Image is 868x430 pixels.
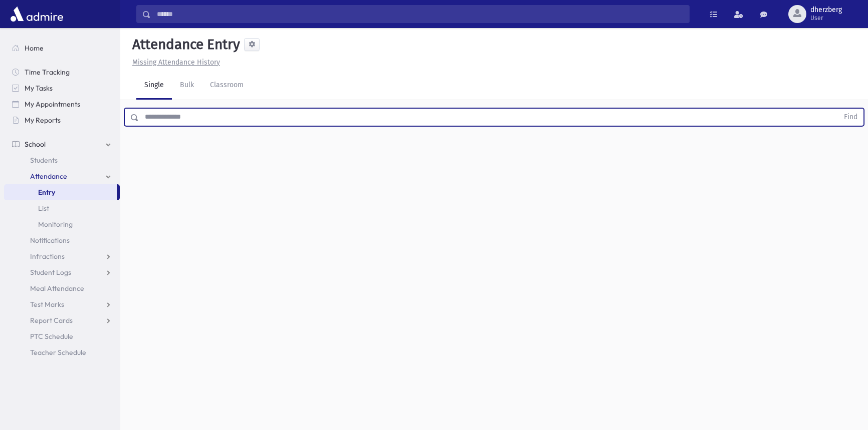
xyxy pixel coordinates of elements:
span: Test Marks [30,300,64,309]
a: Students [4,152,120,168]
button: Find [838,109,863,126]
a: My Appointments [4,96,120,112]
a: Report Cards [4,312,120,328]
a: Monitoring [4,216,120,232]
span: List [38,204,49,213]
input: Search [151,5,689,23]
a: Teacher Schedule [4,344,120,360]
span: My Appointments [25,100,80,109]
span: Monitoring [38,220,73,229]
a: Notifications [4,232,120,248]
a: Home [4,40,120,56]
a: Classroom [202,72,252,100]
span: My Reports [25,116,61,125]
span: Infractions [30,252,65,261]
span: Time Tracking [25,68,70,77]
a: Missing Attendance History [128,58,220,67]
span: Meal Attendance [30,284,84,293]
span: Notifications [30,236,70,245]
a: Meal Attendance [4,280,120,296]
span: dherzberg [810,6,842,14]
a: My Reports [4,112,120,128]
span: Attendance [30,172,67,181]
a: Attendance [4,168,120,184]
a: Entry [4,184,117,200]
img: AdmirePro [8,4,66,24]
span: Home [25,44,44,53]
a: School [4,136,120,152]
span: Student Logs [30,268,71,277]
a: Bulk [172,72,202,100]
a: Student Logs [4,264,120,280]
u: Missing Attendance History [132,58,220,67]
span: Entry [38,188,55,197]
span: PTC Schedule [30,332,73,341]
a: Single [136,72,172,100]
a: List [4,200,120,216]
a: My Tasks [4,80,120,96]
a: Time Tracking [4,64,120,80]
span: Report Cards [30,316,73,325]
a: Test Marks [4,296,120,312]
a: Infractions [4,248,120,264]
span: Students [30,156,58,165]
span: User [810,14,842,22]
span: School [25,140,46,149]
span: My Tasks [25,84,53,93]
span: Teacher Schedule [30,348,86,357]
a: PTC Schedule [4,328,120,344]
h5: Attendance Entry [128,36,240,53]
